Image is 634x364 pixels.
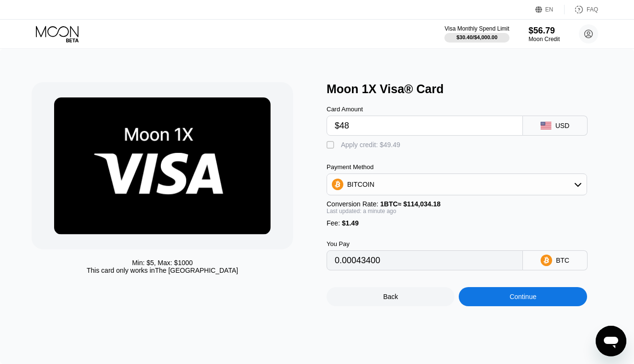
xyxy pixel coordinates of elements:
[529,36,560,43] div: Moon Credit
[456,34,498,40] div: $30.40 / $4,000.00
[509,293,536,300] div: Continue
[587,6,598,13] div: FAQ
[347,181,374,188] div: BITCOIN
[565,5,598,14] div: FAQ
[383,293,398,300] div: Back
[444,25,509,43] div: Visa Monthly Spend Limit$30.40/$4,000.00
[459,287,587,306] div: Continue
[545,6,554,13] div: EN
[444,25,509,32] div: Visa Monthly Spend Limit
[327,287,454,306] div: Back
[341,141,400,149] div: Apply credit: $49.49
[327,163,587,171] div: Payment Method
[335,116,515,135] input: $0.00
[529,26,560,43] div: $56.79Moon Credit
[327,240,523,247] div: You Pay
[342,219,359,227] span: $1.49
[327,200,587,208] div: Conversion Rate:
[380,200,441,208] span: 1 BTC ≈ $114,034.18
[327,106,523,113] div: Card Amount
[535,5,565,14] div: EN
[327,82,612,96] div: Moon 1X Visa® Card
[596,326,626,356] iframe: Button to launch messaging window
[529,26,560,36] div: $56.79
[327,208,587,214] div: Last updated: a minute ago
[327,219,587,227] div: Fee :
[132,259,193,267] div: Min: $ 5 , Max: $ 1000
[327,140,336,150] div: 
[555,122,570,129] div: USD
[327,175,587,194] div: BITCOIN
[556,257,569,264] div: BTC
[87,267,238,274] div: This card only works in The [GEOGRAPHIC_DATA]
